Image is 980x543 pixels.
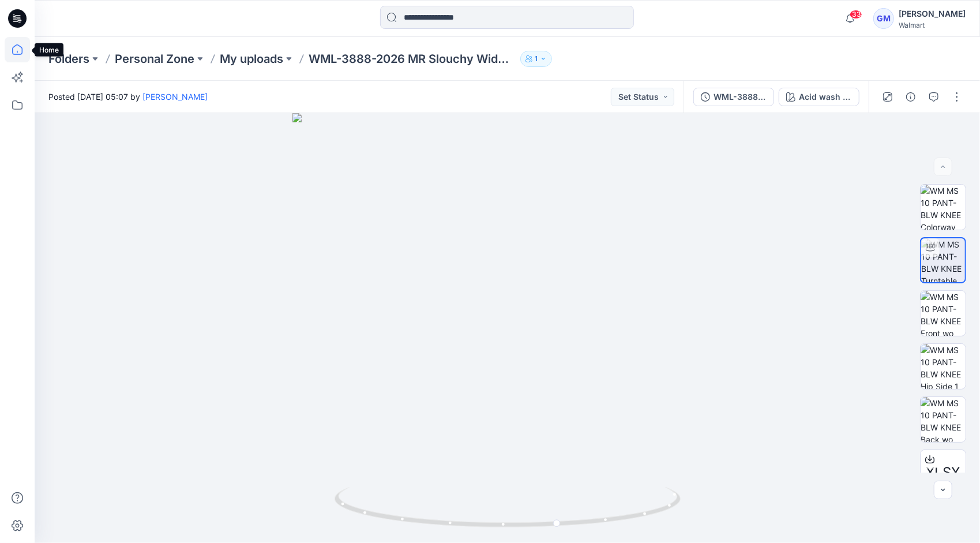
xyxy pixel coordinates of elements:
[115,51,194,67] a: Personal Zone
[921,291,966,336] img: WM MS 10 PANT-BLW KNEE Front wo Avatar
[693,88,774,106] button: WML-3888-2026 MR Slouchy Wide Leg - Colorway
[921,238,965,282] img: WM MS 10 PANT-BLW KNEE Turntable with Avatar
[520,51,552,67] button: 1
[48,91,208,103] span: Posted [DATE] 05:07 by
[926,462,960,483] span: XLSX
[899,7,966,21] div: [PERSON_NAME]
[535,53,538,65] p: 1
[850,10,862,19] span: 33
[48,51,89,67] a: Folders
[873,8,894,29] div: GM
[899,21,966,29] div: Walmart
[220,51,283,67] a: My uploads
[921,397,966,442] img: WM MS 10 PANT-BLW KNEE Back wo Avatar
[902,88,920,106] button: Details
[714,91,767,103] div: WML-3888-2026 MR Slouchy Wide Leg - Colorway
[142,92,208,102] a: [PERSON_NAME]
[779,88,859,106] button: Acid wash in Rose mum color
[921,185,966,230] img: WM MS 10 PANT-BLW KNEE Colorway wo Avatar
[309,51,516,67] p: WML-3888-2026 MR Slouchy Wide Leg
[799,91,852,103] div: Acid wash in Rose mum color
[921,344,966,389] img: WM MS 10 PANT-BLW KNEE Hip Side 1 wo Avatar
